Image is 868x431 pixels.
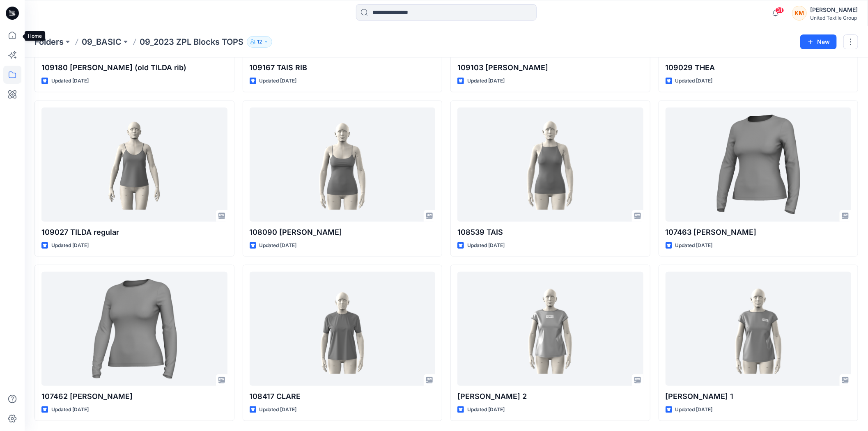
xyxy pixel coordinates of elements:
a: 107463 TARA [666,108,852,222]
div: [PERSON_NAME] [810,5,858,15]
p: Updated [DATE] [259,241,297,250]
p: Updated [DATE] [259,77,297,85]
p: Updated [DATE] [675,241,713,250]
p: [PERSON_NAME] 2 [457,391,643,402]
p: 109180 [PERSON_NAME] (old TILDA rib) [41,62,227,73]
span: 31 [775,7,784,14]
p: 109029 THEA [666,62,852,73]
a: 108417 CLARE [250,272,436,386]
button: New [800,34,837,49]
a: 109027 TILDA regular [41,108,227,222]
p: Updated [DATE] [51,241,89,250]
div: KM [792,6,807,21]
p: Updated [DATE] [259,406,297,414]
div: United Textile Group [810,15,858,21]
a: 108090 TILDA slim [250,108,436,222]
p: Updated [DATE] [467,406,505,414]
p: 109103 [PERSON_NAME] [457,62,643,73]
p: 107463 [PERSON_NAME] [666,227,852,238]
a: 107462 Tatjana [41,272,227,386]
a: TONY 2 [457,272,643,386]
a: 108539 TAIS [457,108,643,222]
p: Updated [DATE] [467,77,505,85]
p: 108090 [PERSON_NAME] [250,227,436,238]
a: Folders [34,36,64,48]
p: [PERSON_NAME] 1 [666,391,852,402]
p: Updated [DATE] [51,77,89,85]
p: 12 [257,37,262,46]
p: 109167 TAIS RIB [250,62,436,73]
p: Updated [DATE] [675,406,713,414]
button: 12 [247,36,272,48]
p: Updated [DATE] [51,406,89,414]
p: 107462 [PERSON_NAME] [41,391,227,402]
p: 109027 TILDA regular [41,227,227,238]
p: Updated [DATE] [675,77,713,85]
a: 09_BASIC [82,36,122,48]
p: 09_2023 ZPL Blocks TOPS [140,36,243,48]
p: 108539 TAIS [457,227,643,238]
a: TONY 1 [666,272,852,386]
p: Updated [DATE] [467,241,505,250]
p: 108417 CLARE [250,391,436,402]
